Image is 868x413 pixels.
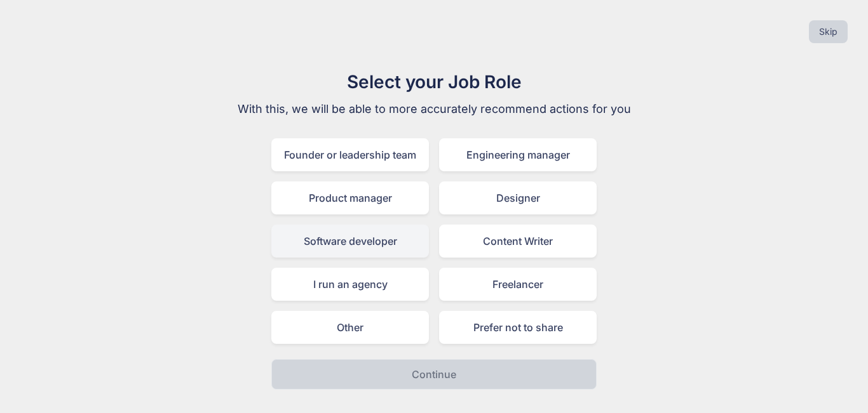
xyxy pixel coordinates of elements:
div: Freelancer [439,268,597,301]
div: Content Writer [439,225,597,258]
p: Continue [412,367,456,382]
button: Skip [809,20,848,43]
div: I run an agency [271,268,429,301]
div: Engineering manager [439,138,597,171]
h1: Select your Job Role [220,69,648,95]
div: Other [271,311,429,344]
div: Software developer [271,225,429,258]
div: Designer [439,181,597,214]
div: Founder or leadership team [271,138,429,171]
p: With this, we will be able to more accurately recommend actions for you [220,100,648,118]
div: Product manager [271,181,429,214]
button: Continue [271,359,597,390]
div: Prefer not to share [439,311,597,344]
